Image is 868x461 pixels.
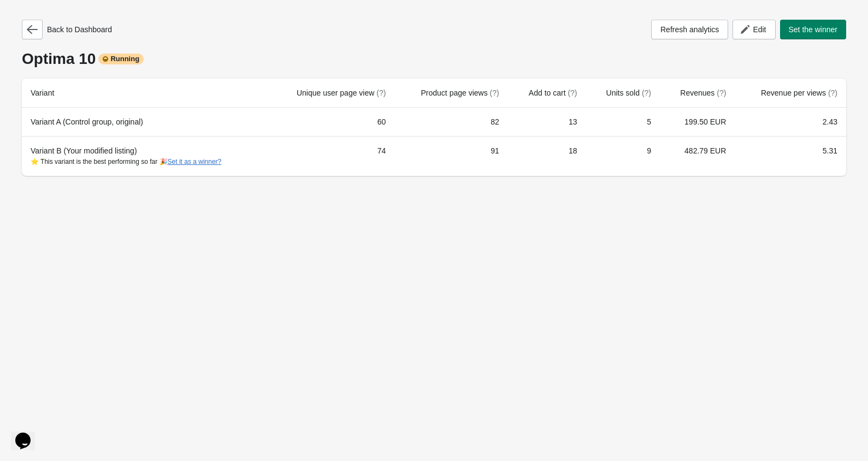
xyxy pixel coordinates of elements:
[717,88,726,97] span: (?)
[568,88,577,97] span: (?)
[394,136,507,176] td: 91
[268,136,394,176] td: 74
[508,136,586,176] td: 18
[297,88,386,97] span: Unique user page view
[789,25,838,34] span: Set the winner
[421,88,499,97] span: Product page views
[508,108,586,136] td: 13
[376,88,386,97] span: (?)
[268,108,394,136] td: 60
[780,20,847,39] button: Set the winner
[606,88,651,97] span: Units sold
[660,136,735,176] td: 482.79 EUR
[642,88,651,97] span: (?)
[761,88,837,97] span: Revenue per views
[753,25,766,34] span: Edit
[529,88,577,97] span: Add to cart
[11,417,46,450] iframe: chat widget
[31,116,259,127] div: Variant A (Control group, original)
[735,136,846,176] td: 5.31
[680,88,726,97] span: Revenues
[490,88,499,97] span: (?)
[22,79,268,108] th: Variant
[31,145,259,167] div: Variant B (Your modified listing)
[660,108,735,136] td: 199.50 EUR
[168,158,222,166] button: Set it as a winner?
[733,20,775,39] button: Edit
[828,88,837,97] span: (?)
[31,156,259,167] div: ⭐ This variant is the best performing so far 🎉
[586,136,660,176] td: 9
[22,20,112,39] div: Back to Dashboard
[735,108,846,136] td: 2.43
[394,108,507,136] td: 82
[651,20,728,39] button: Refresh analytics
[22,50,846,68] div: Optima 10
[98,54,144,64] div: Running
[660,25,719,34] span: Refresh analytics
[586,108,660,136] td: 5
